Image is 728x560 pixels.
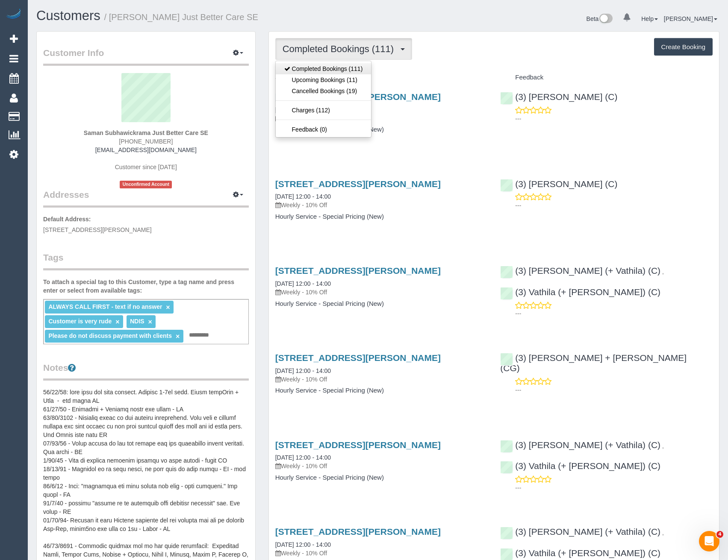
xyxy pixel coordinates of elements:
a: [STREET_ADDRESS][PERSON_NAME] [275,527,441,537]
a: [STREET_ADDRESS][PERSON_NAME] [275,353,441,363]
a: Help [641,15,658,22]
span: Please do not discuss payment with clients [48,332,172,339]
legend: Tags [43,251,249,270]
h4: Hourly Service - Special Pricing (New) [275,126,488,133]
span: Customer since [DATE] [115,164,177,170]
p: Weekly - 10% Off [275,462,488,470]
a: (3) Vathila (+ [PERSON_NAME]) (C) [500,287,660,297]
a: × [176,333,180,340]
a: Upcoming Bookings (11) [276,74,371,85]
span: , [662,268,664,275]
a: [PERSON_NAME] [664,15,717,22]
a: [DATE] 12:00 - 14:00 [275,193,331,200]
a: (3) [PERSON_NAME] (+ Vathila) (C) [500,527,660,537]
a: [DATE] 12:00 - 14:00 [275,367,331,374]
p: --- [515,484,713,492]
p: Weekly - 10% Off [275,114,488,123]
p: Weekly - 10% Off [275,201,488,209]
a: × [166,304,170,311]
a: Charges (112) [276,105,371,116]
a: Completed Bookings (111) [276,63,371,74]
pre: 56/22/58: lore ipsu dol sita consect. Adipisc 1-7el sedd. Eiusm tempOrin + Utla - etd magna AL 61... [43,388,249,559]
a: [DATE] 12:00 - 14:00 [275,541,331,548]
button: Completed Bookings (111) [275,38,413,60]
a: [DATE] 12:00 - 14:00 [275,454,331,461]
h4: Service [275,74,488,81]
button: Create Booking [654,38,713,56]
span: Unconfirmed Account [120,181,172,188]
a: × [115,318,119,325]
iframe: Intercom live chat [699,531,719,551]
legend: Notes [43,361,249,381]
p: --- [515,309,713,318]
p: Weekly - 10% Off [275,549,488,557]
p: --- [515,114,713,123]
span: , [662,443,664,449]
strong: Saman Subhawickrama Just Better Care SE [84,129,208,136]
a: Cancelled Bookings (19) [276,85,371,97]
img: Automaid Logo [5,9,22,21]
span: ALWAYS CALL FIRST - text if no answer [48,303,162,310]
a: Customers [36,8,100,23]
a: (3) Vathila (+ [PERSON_NAME]) (C) [500,548,660,558]
span: [PHONE_NUMBER] [119,138,173,145]
a: [STREET_ADDRESS][PERSON_NAME] [275,266,441,276]
p: --- [515,201,713,210]
h4: Feedback [500,74,713,81]
a: (3) Vathila (+ [PERSON_NAME]) (C) [500,461,660,471]
a: (3) [PERSON_NAME] (C) [500,179,617,189]
h4: Hourly Service - Special Pricing (New) [275,300,488,308]
a: (3) [PERSON_NAME] + [PERSON_NAME] (CG) [500,353,687,373]
a: [STREET_ADDRESS][PERSON_NAME] [275,179,441,189]
span: Completed Bookings (111) [283,44,398,54]
a: (3) [PERSON_NAME] (+ Vathila) (C) [500,440,660,450]
a: × [148,318,152,325]
a: (3) [PERSON_NAME] (+ Vathila) (C) [500,266,660,276]
label: Default Address: [43,215,91,223]
a: [DATE] 12:00 - 14:00 [275,280,331,287]
span: [STREET_ADDRESS][PERSON_NAME] [43,226,152,233]
h4: Hourly Service - Special Pricing (New) [275,387,488,394]
a: Beta [587,15,613,22]
a: [STREET_ADDRESS][PERSON_NAME] [275,440,441,450]
p: --- [515,386,713,394]
a: (3) [PERSON_NAME] (C) [500,92,617,102]
span: 4 [716,531,723,538]
span: , [662,529,664,536]
p: Weekly - 10% Off [275,288,488,296]
span: NDIS [130,318,144,325]
label: To attach a special tag to this Customer, type a tag name and press enter or select from availabl... [43,278,249,295]
p: Weekly - 10% Off [275,375,488,384]
span: Customer is very rude [48,318,112,325]
h4: Hourly Service - Special Pricing (New) [275,474,488,481]
a: [EMAIL_ADDRESS][DOMAIN_NAME] [95,147,197,153]
legend: Customer Info [43,47,249,66]
small: / [PERSON_NAME] Just Better Care SE [104,12,258,22]
a: Feedback (0) [276,124,371,135]
img: New interface [598,14,613,25]
h4: Hourly Service - Special Pricing (New) [275,213,488,220]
